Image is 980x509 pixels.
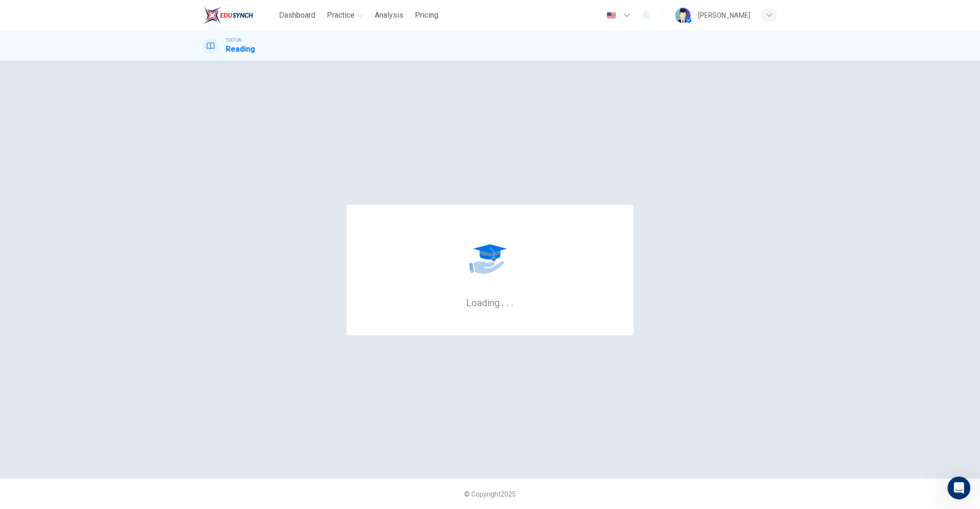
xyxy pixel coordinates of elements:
button: Dashboard [275,7,319,24]
img: Profile picture [675,8,690,23]
button: Pricing [411,7,442,24]
button: Analysis [371,7,407,24]
h1: Mensajes [72,4,122,21]
img: Profile image for Katherine [11,33,30,53]
h6: . [511,294,514,310]
span: Pricing [415,10,438,21]
span: Dashboard [279,10,315,21]
h6: Loading [466,296,514,309]
a: EduSynch logo [203,6,275,25]
h6: . [506,294,509,310]
span: Practice [327,10,355,21]
div: [PERSON_NAME] [698,10,750,21]
h1: Reading [226,44,255,55]
iframe: Intercom live chat [947,476,970,499]
span: Analysis [375,10,403,21]
h6: . [501,294,504,310]
button: Ask a question [53,252,139,271]
button: Practice [323,7,367,24]
img: EduSynch logo [203,6,253,25]
span: © Copyright 2025 [464,490,516,498]
div: Cerrar [168,4,185,21]
span: Inicio [23,322,41,329]
img: en [605,12,617,19]
button: Mensajes [64,299,127,337]
span: Ayuda [149,322,170,329]
span: Mensajes [78,322,113,329]
button: Ayuda [128,299,191,337]
span: TOEFL® [226,37,241,44]
div: [PERSON_NAME] [34,43,89,53]
span: If you log out and log back in, you should see the PLUS materials. [34,34,254,42]
div: • Hace 1h [91,43,123,53]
